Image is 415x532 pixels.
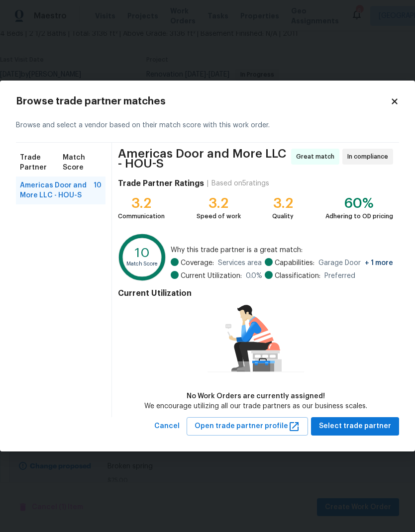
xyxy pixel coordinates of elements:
h4: Trade Partner Ratings [118,178,204,188]
div: 3.2 [197,198,241,208]
span: 10 [94,180,102,200]
span: Coverage: [181,258,214,268]
div: No Work Orders are currently assigned! [144,391,367,401]
div: | [204,178,211,188]
text: 10 [135,247,150,260]
span: + 1 more [365,260,393,266]
h4: Current Utilization [118,288,393,298]
div: 3.2 [118,198,165,208]
span: Americas Door and More LLC - HOU-S [118,149,288,169]
div: We encourage utilizing all our trade partners as our business scales. [144,401,367,411]
div: 3.2 [272,198,294,208]
span: Services area [218,258,262,268]
div: Based on 5 ratings [211,178,269,188]
span: Open trade partner profile [195,420,300,433]
text: Match Score [126,261,158,266]
div: Communication [118,211,165,221]
span: Classification: [275,271,320,281]
span: In compliance [347,152,392,162]
span: Match Score [63,153,102,173]
div: Quality [272,211,294,221]
span: Current Utilization: [181,271,242,281]
div: Speed of work [197,211,241,221]
span: Capabilities: [275,258,314,268]
div: Adhering to OD pricing [325,211,393,221]
h2: Browse trade partner matches [16,96,390,106]
span: Preferred [324,271,355,281]
span: 0.0 % [246,271,262,281]
span: Why this trade partner is a great match: [171,245,393,255]
div: Browse and select a vendor based on their match score with this work order. [16,108,399,143]
span: Cancel [154,420,180,433]
span: Americas Door and More LLC - HOU-S [20,180,94,200]
span: Garage Door [318,258,393,268]
button: Select trade partner [311,417,399,436]
span: Great match [296,152,338,162]
span: Trade Partner [20,153,63,173]
button: Cancel [150,417,184,436]
button: Open trade partner profile [187,417,308,436]
span: Select trade partner [319,420,391,433]
div: 60% [325,198,393,208]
